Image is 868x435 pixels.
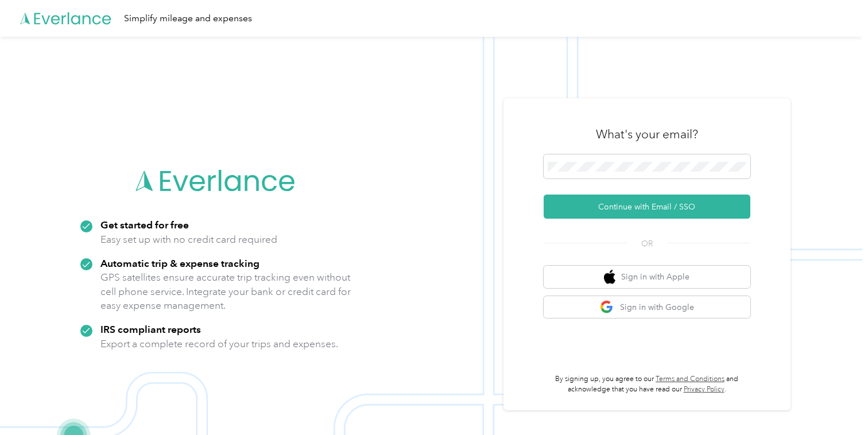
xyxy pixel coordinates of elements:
span: OR [627,238,667,250]
strong: IRS compliant reports [100,323,201,335]
p: By signing up, you agree to our and acknowledge that you have read our . [544,374,750,394]
h3: What's your email? [596,126,698,142]
button: Continue with Email / SSO [544,195,750,219]
img: google logo [600,300,614,314]
a: Terms and Conditions [656,375,724,383]
strong: Get started for free [100,219,189,231]
div: Simplify mileage and expenses [124,11,252,26]
p: Export a complete record of your trips and expenses. [100,337,338,351]
p: GPS satellites ensure accurate trip tracking even without cell phone service. Integrate your bank... [100,270,351,313]
a: Privacy Policy [684,385,724,394]
p: Easy set up with no credit card required [100,232,277,247]
button: google logoSign in with Google [544,296,750,319]
strong: Automatic trip & expense tracking [100,257,259,269]
img: apple logo [604,270,615,284]
button: apple logoSign in with Apple [544,266,750,288]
